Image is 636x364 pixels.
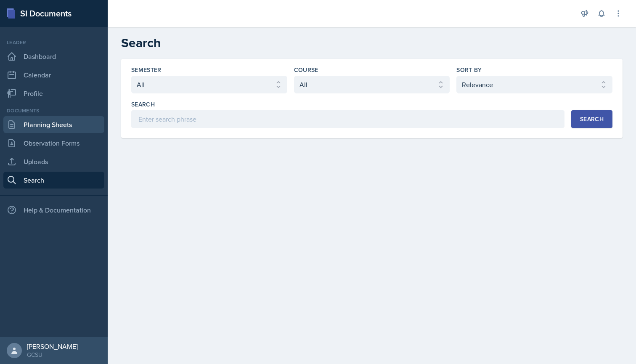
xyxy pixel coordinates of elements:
[3,153,104,170] a: Uploads
[3,135,104,151] a: Observation Forms
[121,35,623,50] h2: Search
[580,116,604,122] div: Search
[456,66,482,74] label: Sort By
[131,66,162,74] label: Semester
[3,39,104,46] div: Leader
[3,107,104,114] div: Documents
[3,202,104,218] div: Help & Documentation
[3,66,104,83] a: Calendar
[27,342,78,351] div: [PERSON_NAME]
[294,66,318,74] label: Course
[131,110,564,128] input: Enter search phrase
[3,48,104,65] a: Dashboard
[3,116,104,133] a: Planning Sheets
[571,110,612,128] button: Search
[3,85,104,102] a: Profile
[131,100,155,109] label: Search
[27,351,78,359] div: GCSU
[3,172,104,189] a: Search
